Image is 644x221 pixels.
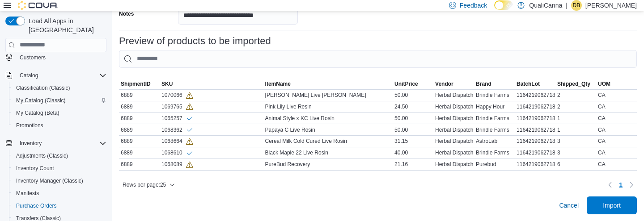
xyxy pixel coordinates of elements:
span: Manifests [13,188,106,199]
div: Brindle Farms [474,113,515,124]
span: Promotions [16,122,43,129]
span: Shipped_Qty [557,80,590,88]
span: Feedback [460,1,487,10]
h3: Preview of products to be imported [119,36,271,46]
span: Vendor [435,80,453,88]
label: Notes [119,10,134,17]
button: Adjustments (Classic) [9,150,110,162]
a: Classification (Classic) [13,83,74,93]
div: CA [596,101,637,112]
button: ItemName [263,79,393,89]
div: 11642190627184_52576133906800 [515,90,555,100]
svg: Info [186,126,193,133]
button: Promotions [9,119,110,132]
div: Papaya C Live Rosin [263,125,393,135]
span: My Catalog (Beta) [16,109,59,117]
div: 6889 [119,159,160,170]
div: 50.00 [393,113,433,124]
button: Import [587,196,637,214]
button: Inventory [16,138,45,149]
button: SKU [160,79,263,89]
div: 6 [555,159,596,170]
button: Vendor [433,79,474,89]
svg: Info [186,150,193,157]
button: UOM [596,79,637,89]
div: AstroLab [474,136,515,146]
a: Customers [16,52,49,63]
span: Classification (Classic) [16,84,70,92]
div: 1068664 [161,138,193,145]
div: Herbal Dispatch Inc [433,101,474,112]
span: Classification (Classic) [13,83,106,93]
div: 1065257 [161,114,193,122]
div: Herbal Dispatch Inc [433,147,474,158]
button: Inventory Manager (Classic) [9,175,110,187]
a: My Catalog (Beta) [13,108,63,118]
a: My Catalog (Classic) [13,95,69,106]
button: ShipmentID [119,79,160,89]
div: Black Maple 22 Live Rosin [263,147,393,158]
div: 11642190627184_51878581731696 [515,159,555,170]
div: 6889 [119,101,160,112]
div: Brindle Farms [474,125,515,135]
div: 2 [555,90,596,100]
span: ShipmentID [121,80,151,88]
div: 50.00 [393,90,433,100]
a: Adjustments (Classic) [13,150,72,161]
div: 3 [555,147,596,158]
button: Manifests [9,187,110,200]
svg: Info [186,115,193,122]
div: CA [596,125,637,135]
a: Inventory Manager (Classic) [13,175,87,186]
span: Inventory [20,140,42,147]
span: Promotions [13,120,106,131]
div: 11642190627184_52561290101104 [515,113,555,124]
span: Import [603,201,621,210]
svg: Info [186,92,193,99]
div: Herbal Dispatch Inc [433,90,474,100]
span: Adjustments (Classic) [16,152,68,159]
span: Cancel [559,201,579,210]
a: Purchase Orders [13,200,60,211]
div: Pink Lily Live Resin [263,101,393,112]
div: 6889 [119,90,160,100]
nav: Pagination for table: MemoryTable from EuiInMemoryTable [605,178,637,192]
div: CA [596,136,637,146]
button: Next page [626,179,637,190]
a: Promotions [13,120,47,131]
span: Inventory Count [16,165,54,172]
div: 1068089 [161,161,193,168]
div: 1068362 [161,126,193,133]
button: Brand [474,79,515,89]
div: 11642190627184_52565238088048 [515,101,555,112]
svg: Info [186,103,193,110]
div: 6889 [119,125,160,135]
ul: Pagination for table: MemoryTable from EuiInMemoryTable [615,178,626,192]
span: Inventory Count [13,163,106,174]
div: CA [596,147,637,158]
span: My Catalog (Beta) [13,108,106,118]
input: Dark Mode [494,0,513,10]
div: CA [596,113,637,124]
span: Adjustments (Classic) [13,150,106,161]
div: [PERSON_NAME] Live [PERSON_NAME] [263,90,393,100]
button: BatchLot [515,79,555,89]
span: Brand [476,80,491,88]
span: BatchLot [517,80,540,88]
span: Inventory [16,138,106,149]
button: Classification (Classic) [9,82,110,94]
span: SKU [161,80,173,88]
div: Purebud [474,159,515,170]
a: Manifests [13,188,42,199]
input: This is a search bar. As you type, the results lower in the page will automatically filter. [119,50,637,68]
div: 6889 [119,147,160,158]
div: Brindle Farms [474,147,515,158]
div: Herbal Dispatch Inc [433,136,474,146]
div: Herbal Dispatch Inc [433,113,474,124]
button: Shipped_Qty [555,79,596,89]
button: Previous page [605,179,615,190]
button: Catalog [2,69,110,82]
button: Rows per page:25 [119,179,178,190]
div: CA [596,90,637,100]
